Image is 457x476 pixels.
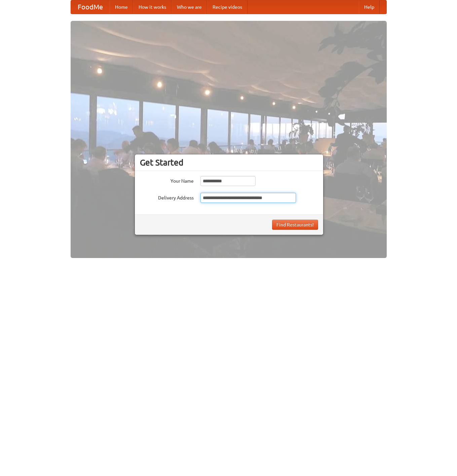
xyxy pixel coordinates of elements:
a: Recipe videos [207,0,247,14]
button: Find Restaurants! [272,220,318,230]
a: FoodMe [71,0,110,14]
a: Help [359,0,380,14]
a: How it works [133,0,172,14]
label: Your Name [140,176,194,184]
a: Who we are [172,0,207,14]
label: Delivery Address [140,193,194,201]
h3: Get Started [140,157,318,168]
a: Home [110,0,133,14]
